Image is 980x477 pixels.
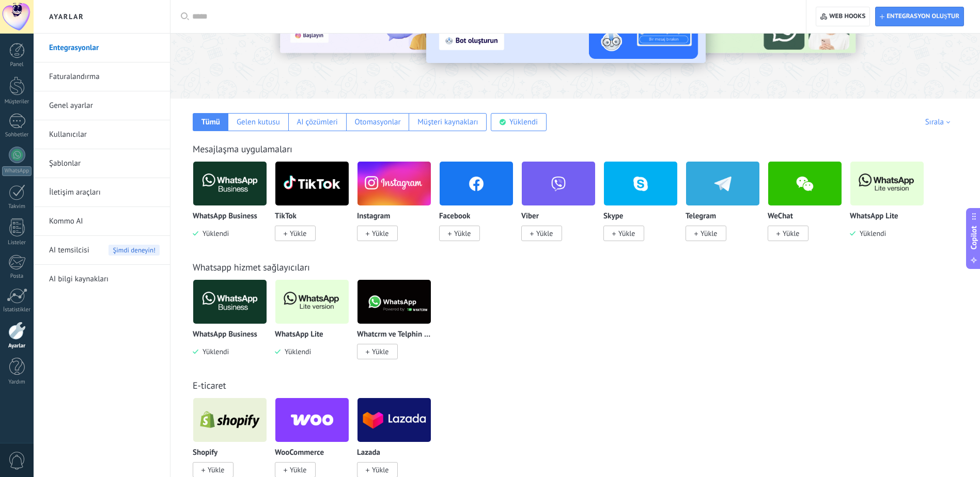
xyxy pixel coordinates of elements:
span: Copilot [969,226,979,250]
span: Yükle [618,229,635,238]
div: Otomasyonlar [354,117,400,127]
img: logo_main.png [357,277,431,327]
div: WhatsApp Lite [850,161,932,253]
div: Müşteriler [2,99,32,105]
span: Yüklendi [855,229,886,238]
div: WhatsApp Lite [275,279,357,372]
div: Telegram [686,161,768,253]
li: Kullanıcılar [34,120,170,149]
div: Tümü [201,117,220,127]
a: Mesajlaşma uygulamaları [193,143,292,155]
span: Yükle [208,465,224,474]
p: TikTok [275,212,297,221]
li: Faturalandırma [34,62,170,91]
span: Yüklendi [198,347,229,356]
p: WeChat [768,212,793,221]
div: WhatsApp Business [193,279,275,372]
p: WooCommerce [275,449,324,457]
span: Yükle [290,229,306,238]
div: WhatsApp [2,166,32,176]
div: AI çözümleri [297,117,337,127]
span: Entegrasyon oluştur [886,12,959,21]
img: logo_main.png [275,277,349,327]
span: Yükle [372,347,388,356]
div: Posta [2,273,32,280]
div: Takvim [2,203,32,210]
a: İletişim araçları [49,178,160,207]
img: skype.png [604,158,677,209]
li: Kommo AI [34,207,170,236]
img: logo_main.png [193,158,267,209]
li: İletişim araçları [34,178,170,207]
img: instagram.png [357,158,431,209]
span: Yükle [372,229,388,238]
span: Yükle [372,465,388,474]
a: E-ticaret [193,379,226,391]
div: Skype [603,161,686,253]
div: TikTok [275,161,357,253]
span: Yükle [454,229,471,238]
div: Panel [2,61,32,68]
span: Yükle [783,229,799,238]
p: Skype [603,212,623,221]
li: AI bilgi kaynakları [34,265,170,293]
p: WhatsApp Lite [275,330,323,339]
span: AI temsilcisi [49,236,89,265]
a: Şablonlar [49,149,160,178]
a: Genel ayarlar [49,91,160,120]
span: Yükle [290,465,306,474]
a: AI temsilcisiŞimdi deneyin! [49,236,160,265]
p: WhatsApp Business [193,212,257,221]
button: Entegrasyon oluştur [875,7,964,26]
div: Instagram [357,161,439,253]
img: logo_main.png [357,395,431,445]
div: WeChat [768,161,850,253]
li: Genel ayarlar [34,91,170,120]
p: Telegram [686,212,716,221]
p: WhatsApp Business [193,330,257,339]
div: Sırala [925,117,954,127]
div: Gelen kutusu [237,117,280,127]
div: Ayarlar [2,343,32,349]
img: wechat.png [768,158,842,209]
a: Kullanıcılar [49,120,160,149]
div: WhatsApp Business [193,161,275,253]
img: telegram.png [686,158,759,209]
span: Web hooks [829,12,865,21]
div: Listeler [2,240,32,246]
button: Web hooks [816,7,870,26]
div: Sohbetler [2,132,32,138]
p: Shopify [193,449,217,457]
img: logo_main.png [193,395,267,445]
div: Whatcrm ve Telphin tarafından Whatsapp [357,279,439,372]
li: Entegrasyonlar [34,34,170,62]
img: facebook.png [440,158,513,209]
li: Şablonlar [34,149,170,178]
a: Kommo AI [49,207,160,236]
div: Viber [521,161,603,253]
img: viber.png [522,158,595,209]
span: Yükle [701,229,717,238]
img: logo_main.png [193,277,267,327]
img: logo_main.png [275,158,349,209]
a: Entegrasyonlar [49,34,160,62]
div: Yüklendi [509,117,538,127]
img: logo_main.png [275,395,349,445]
span: Yüklendi [198,229,229,238]
li: AI temsilcisi [34,236,170,265]
div: Facebook [439,161,521,253]
a: AI bilgi kaynakları [49,265,160,294]
a: Faturalandırma [49,62,160,91]
p: Whatcrm ve Telphin tarafından Whatsapp [357,330,431,339]
a: Whatsapp hizmet sağlayıcıları [193,261,310,273]
img: logo_main.png [850,158,924,209]
p: Instagram [357,212,390,221]
p: Lazada [357,449,380,457]
div: Yardım [2,379,32,386]
span: Yüklendi [281,347,311,356]
p: WhatsApp Lite [850,212,898,221]
span: Şimdi deneyin! [108,245,160,256]
span: Yükle [536,229,553,238]
div: Müşteri kaynakları [417,117,478,127]
p: Viber [521,212,539,221]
